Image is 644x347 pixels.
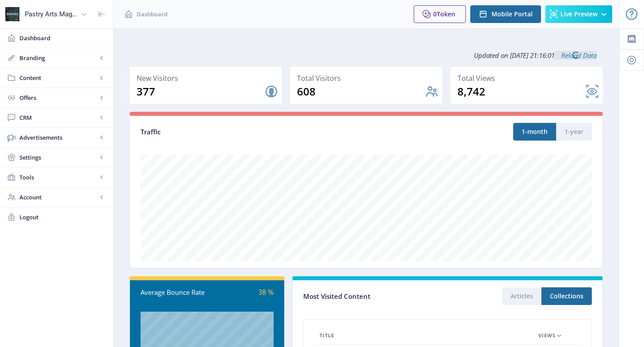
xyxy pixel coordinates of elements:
[19,113,97,122] span: CRM
[141,287,207,297] div: Average Bounce Rate
[137,72,278,84] div: New Visitors
[470,5,541,23] button: Mobile Portal
[129,44,603,66] div: Updated on [DATE] 21:16:01
[437,10,455,18] span: Token
[19,73,97,82] span: Content
[137,84,264,99] div: 377
[555,51,597,60] a: Reload Data
[141,127,366,137] div: Traffic
[19,34,106,42] span: Dashboard
[457,84,585,99] div: 8,742
[414,5,466,23] button: 0Token
[502,287,541,305] button: Articles
[457,72,599,84] div: Total Views
[538,330,556,341] span: Views
[19,153,97,162] span: Settings
[19,213,106,221] span: Logout
[492,11,533,18] span: Mobile Portal
[137,10,168,19] span: Dashboard
[5,7,19,21] img: properties.app_icon.png
[513,123,556,141] button: 1-month
[258,287,274,297] span: 38 %
[297,72,439,84] div: Total Visitors
[545,5,612,23] button: Live Preview
[25,4,77,24] div: Pastry Arts Magazine
[556,123,592,141] button: 1-year
[19,133,97,142] span: Advertisements
[19,93,97,102] span: Offers
[297,84,425,99] div: 608
[19,173,97,182] span: Tools
[560,11,598,18] span: Live Preview
[320,330,334,341] span: Title
[19,193,97,202] span: Account
[19,53,97,62] span: Branding
[303,290,448,303] div: Most Visited Content
[541,287,592,305] button: Collections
